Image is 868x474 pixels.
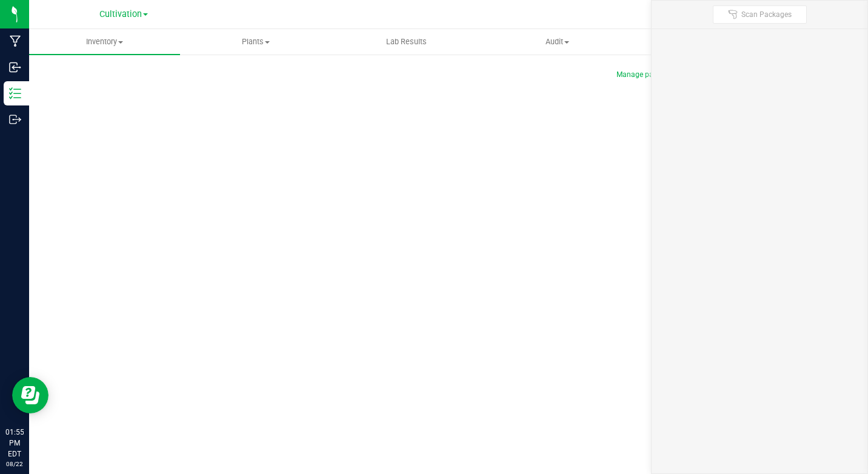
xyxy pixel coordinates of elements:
[9,61,21,73] inline-svg: Inbound
[9,87,21,99] inline-svg: Inventory
[180,29,331,55] a: Plants
[5,459,24,469] p: 08/22
[616,70,689,80] button: Manage package tags
[370,36,443,47] span: Lab Results
[181,36,330,47] span: Plants
[29,29,180,55] a: Inventory
[482,29,633,55] a: Audit
[12,377,48,413] iframe: Resource center
[331,29,482,55] a: Lab Results
[29,36,180,47] span: Inventory
[9,113,21,125] inline-svg: Outbound
[5,427,24,459] p: 01:55 PM EDT
[482,36,632,47] span: Audit
[633,29,784,55] a: Inventory Counts
[9,35,21,47] inline-svg: Manufacturing
[99,9,142,19] span: Cultivation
